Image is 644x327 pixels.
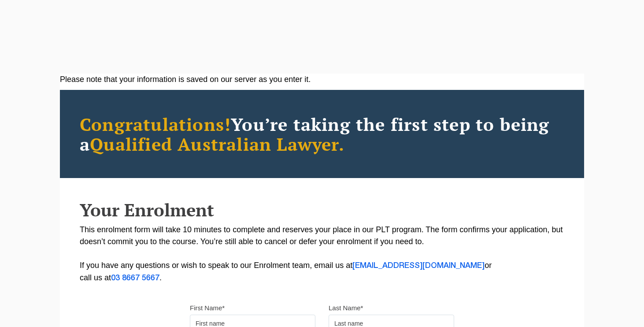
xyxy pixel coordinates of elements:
[80,200,564,219] h2: Your Enrolment
[90,132,344,156] span: Qualified Australian Lawyer.
[111,275,159,282] a: 03 8667 5667
[60,74,584,85] div: Please note that your information is saved on our server as you enter it.
[329,304,363,312] label: Last Name*
[80,114,564,154] h2: You’re taking the first step to being a
[80,224,564,284] p: This enrolment form will take 10 minutes to complete and reserves your place in our PLT program. ...
[80,112,231,136] span: Congratulations!
[352,262,485,269] a: [EMAIL_ADDRESS][DOMAIN_NAME]
[190,304,225,312] label: First Name*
